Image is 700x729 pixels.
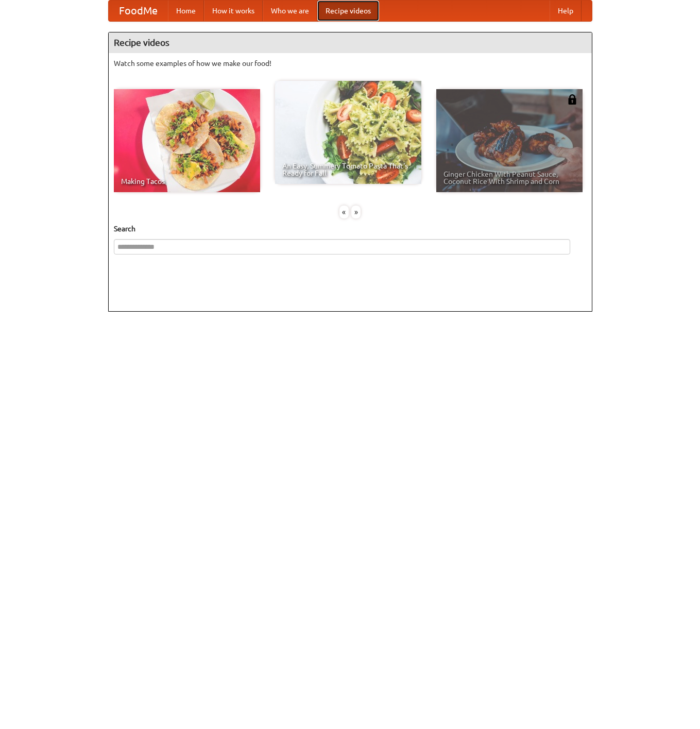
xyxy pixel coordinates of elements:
h4: Recipe videos [109,32,592,53]
span: An Easy, Summery Tomato Pasta That's Ready for Fall [282,162,414,177]
a: FoodMe [109,1,168,21]
div: « [339,206,349,218]
a: Home [168,1,204,21]
a: Help [550,1,582,21]
span: Making Tacos [121,178,253,185]
a: Making Tacos [114,89,260,192]
a: How it works [204,1,263,21]
h5: Search [114,224,587,234]
a: Recipe videos [317,1,379,21]
img: 483408.png [567,94,577,105]
a: An Easy, Summery Tomato Pasta That's Ready for Fall [275,81,421,184]
a: Who we are [263,1,317,21]
p: Watch some examples of how we make our food! [114,58,587,69]
div: » [351,206,361,218]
